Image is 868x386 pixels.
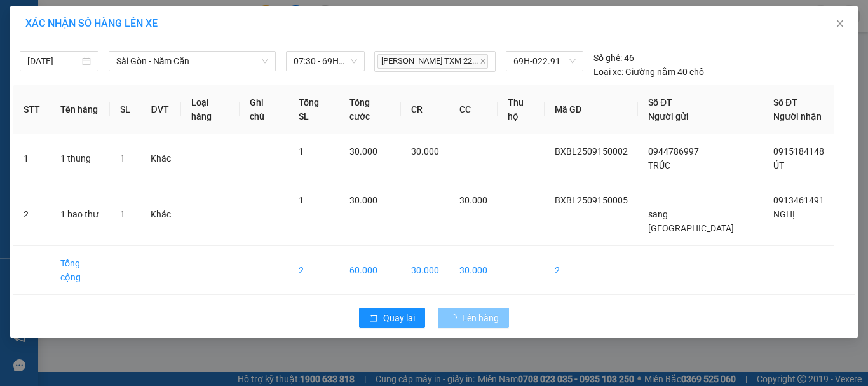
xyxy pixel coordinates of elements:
td: 2 [288,246,340,295]
span: close [835,18,845,29]
span: Số ĐT [648,97,672,107]
span: 1 [299,146,304,156]
th: Tổng cước [339,85,400,134]
th: Tên hàng [50,85,110,134]
td: 1 bao thư [50,183,110,246]
button: Lên hàng [438,308,509,328]
span: Loại xe: [593,65,623,79]
span: [PERSON_NAME] TXM 22... [377,54,488,69]
span: down [261,57,269,65]
th: STT [13,85,50,134]
td: 1 thung [50,134,110,183]
td: 2 [545,246,638,295]
span: BXBL2509150002 [555,146,628,156]
th: Ghi chú [240,85,288,134]
span: Người nhận [773,111,822,121]
input: 15/09/2025 [27,54,79,68]
span: BXBL2509150005 [555,195,628,205]
span: 07:30 - 69H-022.91 [294,52,357,71]
span: close [480,58,486,64]
td: 30.000 [401,246,449,295]
span: loading [448,314,462,322]
td: 30.000 [449,246,498,295]
span: Quay lại [383,311,415,325]
td: Tổng cộng [50,246,110,295]
td: 2 [13,183,50,246]
th: Thu hộ [498,85,545,134]
span: Sài Gòn - Năm Căn [116,52,268,71]
td: 60.000 [339,246,400,295]
th: SL [110,85,140,134]
th: CR [401,85,449,134]
th: Mã GD [545,85,638,134]
th: Loại hàng [181,85,239,134]
button: Close [822,6,858,42]
span: Số ĐT [773,97,797,107]
div: 46 [593,51,634,65]
span: 1 [299,195,304,205]
span: sang [GEOGRAPHIC_DATA] [648,209,734,233]
span: Số ghế: [593,51,622,65]
td: Khác [140,134,181,183]
td: 1 [13,134,50,183]
span: NGHỊ [773,209,795,219]
span: rollback [369,314,378,324]
th: CC [449,85,498,134]
th: ĐVT [140,85,181,134]
span: 0915184148 [773,146,824,156]
span: 1 [120,209,125,219]
span: 30.000 [411,146,439,156]
span: 30.000 [349,195,377,205]
span: 30.000 [459,195,487,205]
span: Lên hàng [462,311,499,325]
td: Khác [140,183,181,246]
div: Giường nằm 40 chỗ [593,65,704,79]
span: Người gửi [648,111,689,121]
span: ÚT [773,160,784,170]
span: 30.000 [349,146,377,156]
span: TRÚC [648,160,670,170]
span: 69H-022.91 [513,52,576,71]
span: 0913461491 [773,195,824,205]
th: Tổng SL [288,85,340,134]
span: XÁC NHẬN SỐ HÀNG LÊN XE [25,17,158,29]
button: rollbackQuay lại [359,308,425,328]
span: 0944786997 [648,146,699,156]
span: 1 [120,153,125,163]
